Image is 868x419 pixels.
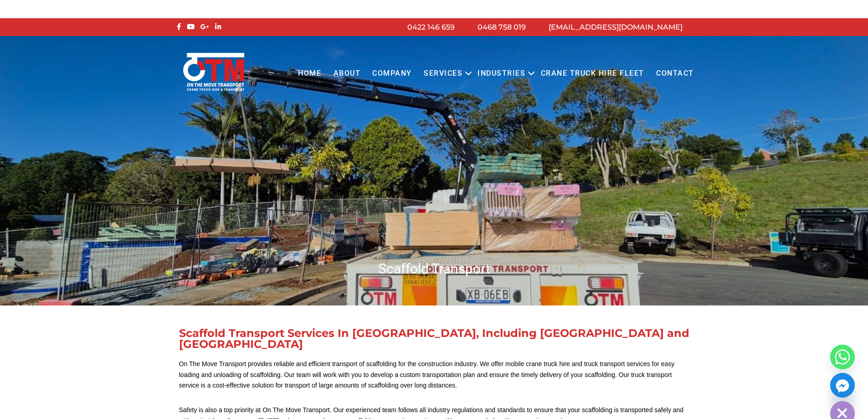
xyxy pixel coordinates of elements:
a: Services [418,61,468,86]
a: 0468 758 019 [478,23,526,31]
a: Facebook_Messenger [830,373,855,398]
a: 0422 146 659 [407,23,455,31]
a: [EMAIL_ADDRESS][DOMAIN_NAME] [549,23,683,31]
a: Crane Truck Hire Fleet [534,61,650,86]
a: COMPANY [366,61,418,86]
div: Scaffold Transport Services In [GEOGRAPHIC_DATA], Including [GEOGRAPHIC_DATA] and [GEOGRAPHIC_DATA] [179,328,689,350]
img: Otmtransport [181,52,246,92]
p: On The Move Transport provides reliable and efficient transport of scaffolding for the constructi... [179,359,689,391]
a: About [327,61,366,86]
a: Home [292,61,327,86]
h1: Scaffold Transport [175,260,694,278]
a: Whatsapp [830,345,855,369]
a: Industries [472,61,531,86]
a: Contact [650,61,700,86]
